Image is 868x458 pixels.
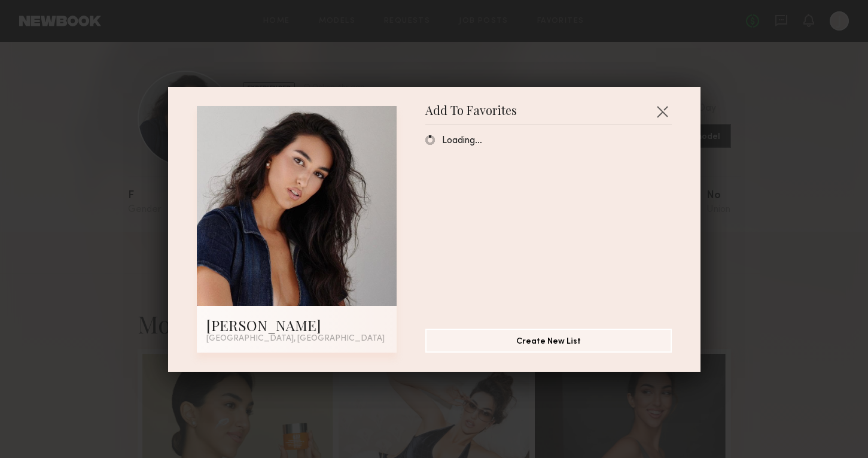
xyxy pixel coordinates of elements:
div: [GEOGRAPHIC_DATA], [GEOGRAPHIC_DATA] [206,335,387,343]
span: Loading… [442,136,482,146]
button: Close [653,102,672,121]
div: [PERSON_NAME] [206,316,387,335]
button: Create New List [425,329,672,353]
span: Add To Favorites [425,106,517,124]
